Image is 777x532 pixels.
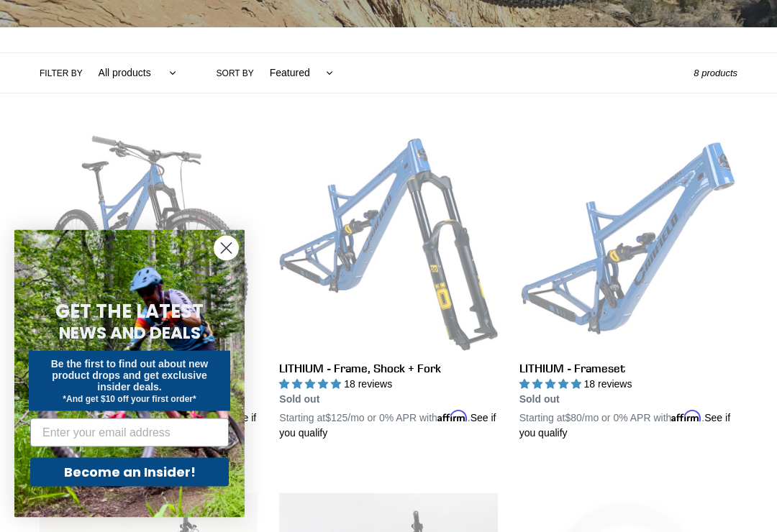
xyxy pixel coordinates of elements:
[59,321,201,344] span: NEWS AND DEALS
[30,418,229,447] input: Enter your email address
[40,68,83,81] label: Filter by
[63,394,196,404] span: *And get $10 off your first order*
[30,458,229,487] button: Become an Insider!
[694,68,737,79] span: 8 products
[217,68,254,81] label: Sort by
[55,298,204,324] span: GET THE LATEST
[51,358,209,393] span: Be the first to find out about new product drops and get exclusive insider deals.
[214,236,239,261] button: Close dialog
